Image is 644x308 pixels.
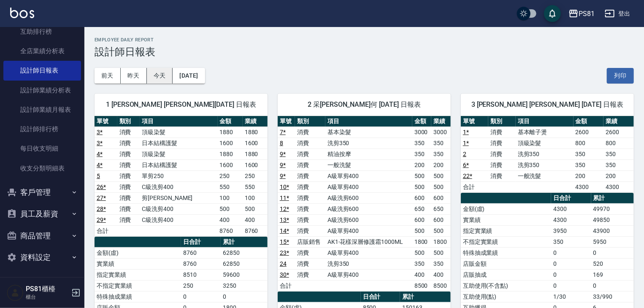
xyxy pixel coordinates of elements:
[461,258,551,269] td: 店販金額
[95,258,181,269] td: 實業績
[431,170,451,181] td: 500
[140,149,217,159] td: 頂級染髮
[3,225,81,247] button: 商品管理
[412,258,432,269] td: 350
[574,149,604,159] td: 350
[591,280,634,291] td: 0
[3,41,81,61] a: 全店業績分析表
[95,247,181,258] td: 金額(虛)
[295,159,325,170] td: 消費
[325,170,412,181] td: A級單剪400
[461,116,488,127] th: 單號
[218,170,243,181] td: 250
[516,138,574,149] td: 頂級染髮
[121,68,147,84] button: 昨天
[105,100,257,109] span: 1 [PERSON_NAME] [PERSON_NAME][DATE] 日報表
[551,280,591,291] td: 0
[3,139,81,158] a: 每日收支明細
[117,138,140,149] td: 消費
[431,236,451,247] td: 1800
[412,138,432,149] td: 350
[463,151,466,157] a: 2
[243,149,268,159] td: 1880
[325,149,412,159] td: 精油按摩
[218,116,243,127] th: 金額
[243,138,268,149] td: 1600
[95,269,181,280] td: 指定實業績
[325,181,412,192] td: A級單剪400
[295,192,325,203] td: 消費
[574,116,604,127] th: 金額
[488,170,516,181] td: 消費
[431,247,451,258] td: 500
[295,203,325,214] td: 消費
[97,173,100,179] a: 5
[412,247,432,258] td: 500
[551,236,591,247] td: 350
[412,116,432,127] th: 金額
[603,181,634,192] td: 4300
[221,291,268,302] td: 0
[325,203,412,214] td: A級洗剪600
[218,225,243,236] td: 8760
[218,149,243,159] td: 1880
[431,225,451,236] td: 500
[461,214,551,225] td: 實業績
[295,247,325,258] td: 消費
[117,170,140,181] td: 消費
[181,258,221,269] td: 8760
[603,138,634,149] td: 800
[412,280,432,291] td: 8500
[218,127,243,138] td: 1880
[461,203,551,214] td: 金額(虛)
[243,214,268,225] td: 400
[218,203,243,214] td: 500
[551,258,591,269] td: 0
[280,260,287,267] a: 24
[591,193,634,204] th: 累計
[3,81,81,100] a: 設計師業績分析表
[140,127,217,138] td: 頂級染髮
[574,170,604,181] td: 200
[280,140,283,146] a: 8
[140,170,217,181] td: 單剪250
[218,159,243,170] td: 1600
[461,116,634,193] table: a dense table
[603,149,634,159] td: 350
[278,116,451,292] table: a dense table
[147,68,173,84] button: 今天
[431,138,451,149] td: 350
[218,138,243,149] td: 1600
[516,159,574,170] td: 洗剪350
[95,46,634,58] h3: 設計師日報表
[295,269,325,280] td: 消費
[412,181,432,192] td: 500
[431,159,451,170] td: 200
[140,159,217,170] td: 日本結構護髮
[601,6,634,22] button: 登出
[243,225,268,236] td: 8760
[295,181,325,192] td: 消費
[412,269,432,280] td: 400
[95,116,268,237] table: a dense table
[461,181,488,192] td: 合計
[95,68,121,84] button: 前天
[243,203,268,214] td: 500
[551,203,591,214] td: 4300
[295,236,325,247] td: 店販銷售
[591,236,634,247] td: 5950
[607,68,634,84] button: 列印
[591,258,634,269] td: 520
[181,247,221,258] td: 8760
[117,116,140,127] th: 類別
[603,116,634,127] th: 業績
[471,100,624,109] span: 3 [PERSON_NAME] [PERSON_NAME] [DATE] 日報表
[431,192,451,203] td: 600
[591,203,634,214] td: 49970
[488,138,516,149] td: 消費
[325,138,412,149] td: 洗剪350
[603,170,634,181] td: 200
[325,127,412,138] td: 基本染髮
[461,280,551,291] td: 互助使用(不含點)
[295,138,325,149] td: 消費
